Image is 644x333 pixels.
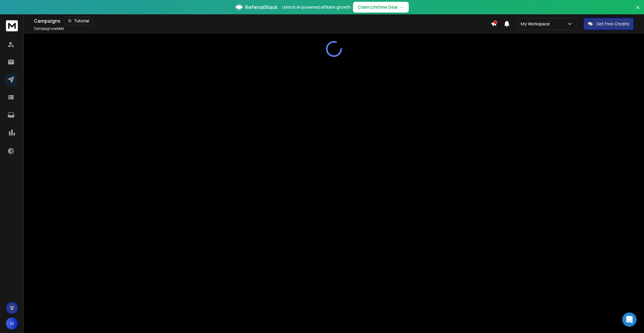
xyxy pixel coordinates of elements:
[34,26,64,31] p: Campaigns added
[622,312,637,327] div: Open Intercom Messenger
[634,4,642,18] button: Close banner
[34,17,491,25] div: Campaigns
[584,18,634,30] button: Get Free Credits
[596,21,629,27] p: Get Free Credits
[400,4,404,10] span: →
[353,2,409,13] button: Claim Lifetime Deal→
[282,4,351,10] p: Unlock AI-powered affiliate growth
[245,4,277,11] span: ReferralStack
[6,317,18,329] button: H
[64,17,93,25] button: Tutorial
[521,21,552,27] p: My Workspace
